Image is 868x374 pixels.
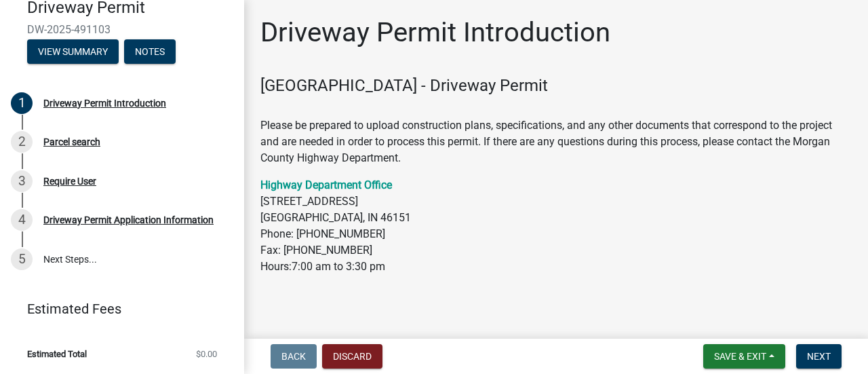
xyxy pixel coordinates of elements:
[196,350,217,358] span: $0.00
[43,98,166,108] div: Driveway Permit Introduction
[703,344,785,369] button: Save & Exit
[27,23,217,36] span: DW-2025-491103
[281,351,306,362] span: Back
[11,209,33,231] div: 4
[807,351,831,362] span: Next
[11,92,33,114] div: 1
[322,344,382,369] button: Discard
[27,47,119,58] wm-modal-confirm: Summary
[43,176,96,186] div: Require User
[260,179,392,191] a: Highway Department Office
[260,177,852,275] p: [STREET_ADDRESS] [GEOGRAPHIC_DATA], IN 46151 Phone: [PHONE_NUMBER] Fax: [PHONE_NUMBER] Hours:7:00...
[11,248,33,270] div: 5
[43,137,100,147] div: Parcel search
[11,170,33,192] div: 3
[27,39,119,64] button: View Summary
[124,47,176,58] wm-modal-confirm: Notes
[11,131,33,153] div: 2
[124,39,176,64] button: Notes
[796,344,842,369] button: Next
[260,16,610,49] h1: Driveway Permit Introduction
[260,101,852,166] p: Please be prepared to upload construction plans, specifications, and any other documents that cor...
[271,344,317,369] button: Back
[27,350,87,358] span: Estimated Total
[260,76,852,96] h4: [GEOGRAPHIC_DATA] - Driveway Permit
[714,351,766,362] span: Save & Exit
[43,215,214,225] div: Driveway Permit Application Information
[11,295,222,322] a: Estimated Fees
